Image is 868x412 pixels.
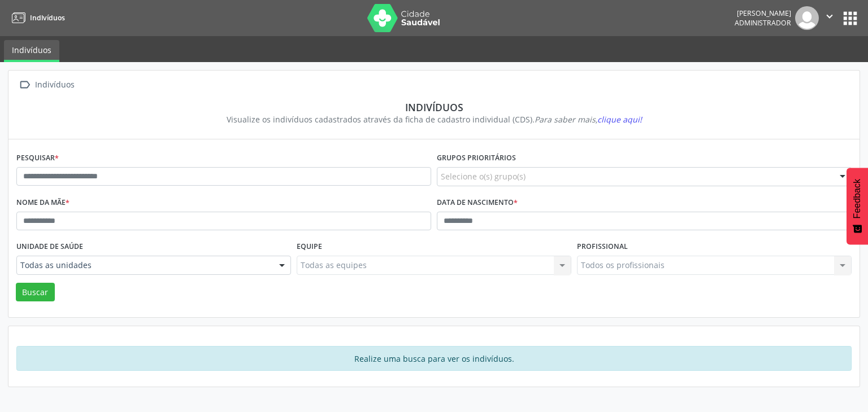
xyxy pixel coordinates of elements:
span: Indivíduos [30,13,65,23]
label: Unidade de saúde [16,238,83,256]
label: Data de nascimento [437,194,518,212]
span: Todas as unidades [20,260,268,271]
label: Profissional [577,238,628,256]
a: Indivíduos [4,40,59,62]
div: Visualize os indivíduos cadastrados através da ficha de cadastro individual (CDS). [24,113,844,125]
img: img [795,6,819,30]
div: [PERSON_NAME] [735,8,791,18]
button:  [819,6,840,30]
label: Pesquisar [16,150,59,167]
a:  Indivíduos [16,77,76,93]
span: Administrador [735,18,791,28]
i:  [823,10,836,23]
button: Feedback - Mostrar pesquisa [847,168,868,244]
span: clique aqui! [597,114,642,125]
label: Equipe [297,238,322,256]
label: Nome da mãe [16,194,70,212]
button: Buscar [16,283,55,302]
a: Indivíduos [8,8,65,27]
div: Indivíduos [33,77,76,93]
i: Para saber mais, [535,114,642,125]
button: apps [840,8,860,28]
div: Realize uma busca para ver os indivíduos. [16,346,852,371]
div: Indivíduos [24,101,844,113]
span: Feedback [852,179,862,218]
label: Grupos prioritários [437,150,516,167]
i:  [16,77,33,93]
span: Selecione o(s) grupo(s) [441,170,526,182]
